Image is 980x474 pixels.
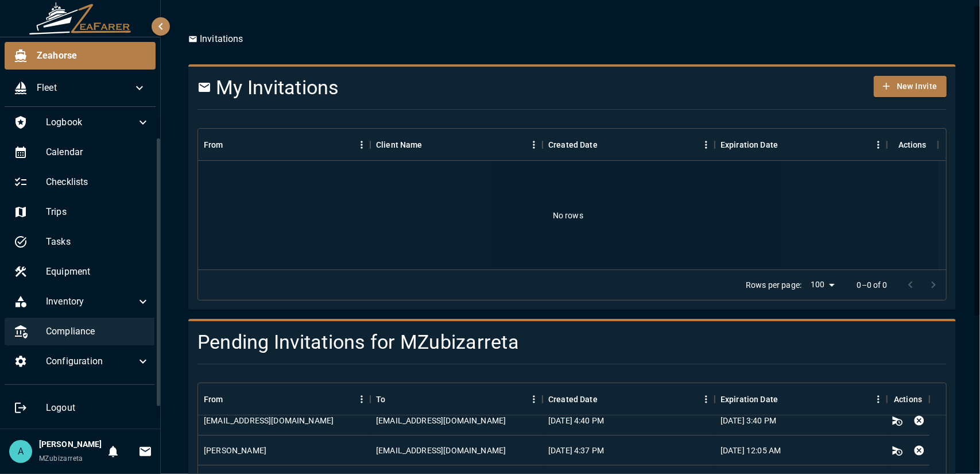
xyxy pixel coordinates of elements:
div: To [370,383,543,415]
div: From [198,129,370,161]
div: 1/22/2025, 4:37 PM [548,445,604,456]
button: Sort [223,391,239,407]
button: Cancel [911,442,928,459]
div: 11/2/2024, 3:40 PM [721,415,776,426]
button: Sort [778,391,794,407]
div: From [204,129,223,161]
div: Created Date [543,129,715,161]
div: Tim Zubizarreta [204,445,266,456]
div: 10/26/2024, 4:40 PM [548,415,604,426]
span: Inventory [46,295,136,309]
div: Expiration Date [721,129,778,161]
button: Menu [870,391,887,408]
button: Menu [698,136,715,153]
button: New Invite [874,76,947,97]
span: Compliance [46,325,150,338]
button: Sort [778,137,794,153]
button: Menu [525,136,543,153]
div: Actions [887,383,929,415]
button: Cancel [911,412,928,429]
p: Rows per page: [746,279,801,291]
div: Expiration Date [715,383,887,415]
div: To [376,383,385,415]
div: Checklists [5,168,159,196]
button: Menu [353,391,370,408]
button: Menu [698,391,715,408]
div: Trips [5,198,159,226]
span: Logbook [46,115,136,129]
img: ZeaFarer Logo [29,2,132,34]
span: MZubizarreta [39,454,83,463]
div: Logbook [5,109,159,136]
div: lhyland@nmma.org [376,445,506,456]
span: Calendar [46,145,150,159]
p: 0–0 of 0 [857,279,888,291]
div: Inventory [5,288,159,315]
div: Logout [5,394,159,422]
h4: Pending Invitations for MZubizarreta [197,330,820,354]
div: Expiration Date [715,129,887,161]
span: Trips [46,205,150,219]
button: Extend [889,412,906,429]
button: Sort [598,137,614,153]
span: Equipment [46,265,150,279]
button: Sort [598,391,614,407]
button: Menu [870,136,887,153]
div: From [204,383,223,415]
div: 100 [806,276,838,293]
div: Fleet [5,74,156,102]
button: Menu [353,136,370,153]
div: Configuration [5,348,159,375]
div: From [198,383,370,415]
span: Tasks [46,235,150,249]
div: Calendar [5,138,159,166]
button: Sort [423,137,439,153]
div: Client Name [376,129,423,161]
button: Extend [889,442,906,459]
div: Created Date [548,383,598,415]
button: Menu [525,391,543,408]
div: Client Name [370,129,543,161]
div: No rows [198,161,938,270]
span: Fleet [37,81,133,95]
h6: [PERSON_NAME] [39,438,102,451]
div: Created Date [543,383,715,415]
div: Equipment [5,258,159,286]
div: Actions [887,129,938,161]
div: Expiration Date [721,383,778,415]
div: Zeahorse [5,42,156,70]
button: Notifications [102,440,125,463]
button: Sort [385,391,401,407]
div: Actions [898,129,927,161]
span: Logout [46,401,150,415]
div: Tasks [5,228,159,256]
div: migzubi@yahoo.com [204,415,334,426]
div: Created Date [548,129,598,161]
button: Sort [223,137,239,153]
span: Configuration [46,354,136,368]
div: 2/10/2025, 12:05 AM [721,445,781,456]
div: A [9,440,32,463]
button: Invitations [134,440,157,463]
h4: My Invitations [197,76,820,100]
span: Checklists [46,175,150,189]
div: Compliance [5,318,159,345]
p: Invitations [188,32,243,46]
span: Zeahorse [37,49,146,63]
div: Actions [894,383,922,415]
div: Alfonsozjk@outlook.com [376,415,506,426]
